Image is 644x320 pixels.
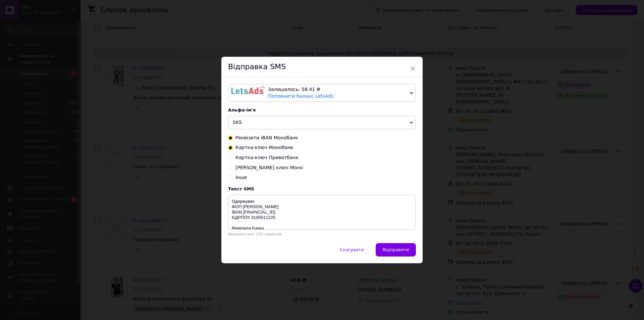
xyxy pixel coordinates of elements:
[268,86,407,93] div: Залишилось: 58.41 ₴
[235,145,293,150] span: Картка-ключ Монобанк
[268,93,334,99] a: Поповнити баланс LetsAds
[333,243,371,257] button: Скасувати
[228,107,256,112] span: Альфа-ім'я
[235,155,299,160] span: Картка-ключ Приватбанк
[410,63,416,74] span: ×
[383,247,409,252] span: Відправити
[340,247,364,252] span: Скасувати
[228,195,416,230] textarea: Одержувач ФОП [PERSON_NAME] IBAN [FINANCIAL_ID] ЄДРПОУ 3195511225 Реквізити Банку Акціонерне Това...
[235,165,303,170] span: [PERSON_NAME] ключ Моно
[233,120,242,125] span: SKS
[228,232,416,236] div: Використано: 210 символів
[235,135,298,140] span: Реквізити iBAN Монобанк
[376,243,416,257] button: Відправити
[228,186,416,191] div: Текст SMS
[235,175,247,180] span: Інше
[221,57,423,77] div: Відправка SMS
